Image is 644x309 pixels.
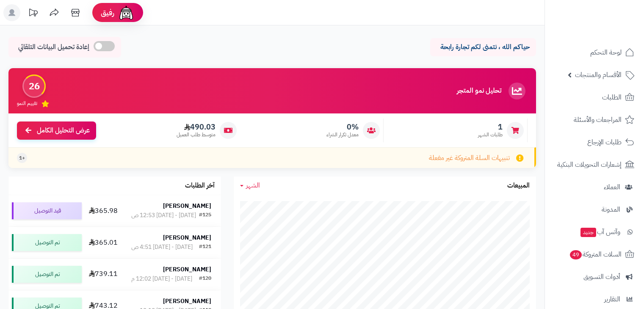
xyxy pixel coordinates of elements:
[101,8,114,18] span: رفيق
[550,87,639,108] a: الطلبات
[550,267,639,287] a: أدوات التسويق
[586,23,636,41] img: logo-2.png
[604,181,620,193] span: العملاء
[550,199,639,220] a: المدونة
[185,182,215,190] h3: آخر الطلبات
[85,195,122,226] td: 365.98
[550,110,639,130] a: المراجعات والأسئلة
[575,69,622,81] span: الأقسام والمنتجات
[199,243,211,251] div: #121
[550,222,639,242] a: وآتس آبجديد
[478,131,503,138] span: طلبات الشهر
[580,228,596,237] span: جديد
[163,233,211,242] strong: [PERSON_NAME]
[199,211,211,220] div: #125
[85,227,122,258] td: 365.01
[550,154,639,175] a: إشعارات التحويلات البنكية
[550,177,639,197] a: العملاء
[246,180,260,190] span: الشهر
[569,248,622,260] span: السلات المتروكة
[131,243,193,251] div: [DATE] - [DATE] 4:51 ص
[12,234,82,251] div: تم التوصيل
[131,211,196,220] div: [DATE] - [DATE] 12:53 ص
[587,136,622,148] span: طلبات الإرجاع
[131,275,192,283] div: [DATE] - [DATE] 12:02 م
[37,126,90,135] span: عرض التحليل الكامل
[17,100,37,107] span: تقييم النمو
[580,226,620,238] span: وآتس آب
[437,42,530,52] p: حياكم الله ، نتمنى لكم تجارة رابحة
[574,114,622,126] span: المراجعات والأسئلة
[550,42,639,63] a: لوحة التحكم
[240,181,260,190] a: الشهر
[457,87,501,95] h3: تحليل نمو المتجر
[118,4,135,21] img: ai-face.png
[22,4,44,23] a: تحديثات المنصة
[17,121,96,140] a: عرض التحليل الكامل
[19,154,25,162] span: +1
[326,131,359,138] span: معدل تكرار الشراء
[604,293,620,305] span: التقارير
[85,259,122,290] td: 739.11
[163,297,211,306] strong: [PERSON_NAME]
[177,131,216,138] span: متوسط طلب العميل
[199,275,211,283] div: #120
[602,204,620,215] span: المدونة
[590,47,622,58] span: لوحة التحكم
[163,265,211,274] strong: [PERSON_NAME]
[570,250,582,259] span: 49
[478,122,503,132] span: 1
[177,122,216,132] span: 490.03
[429,153,510,163] span: تنبيهات السلة المتروكة غير مفعلة
[550,132,639,152] a: طلبات الإرجاع
[550,244,639,265] a: السلات المتروكة49
[602,91,622,103] span: الطلبات
[163,201,211,210] strong: [PERSON_NAME]
[12,202,82,219] div: قيد التوصيل
[18,42,89,52] span: إعادة تحميل البيانات التلقائي
[326,122,359,132] span: 0%
[12,266,82,283] div: تم التوصيل
[557,159,622,171] span: إشعارات التحويلات البنكية
[507,182,530,190] h3: المبيعات
[583,271,620,283] span: أدوات التسويق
